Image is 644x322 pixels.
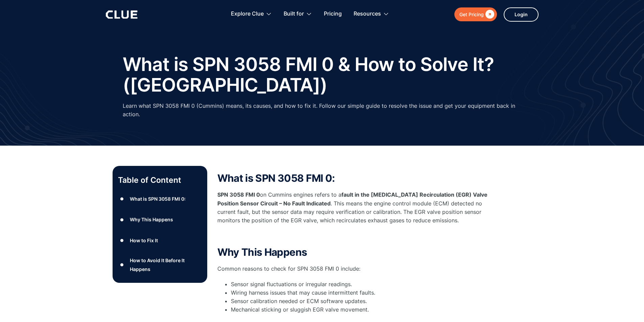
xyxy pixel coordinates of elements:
[354,3,381,25] div: Resources
[123,54,522,95] h1: What is SPN 3058 FMI 0 & How to Solve It? ([GEOGRAPHIC_DATA])
[324,3,342,25] a: Pricing
[231,3,272,25] div: Explore Clue
[459,10,484,19] div: Get Pricing
[231,3,264,25] div: Explore Clue
[118,215,202,225] a: ●Why This Happens
[231,289,488,297] li: Wiring harness issues that may cause intermittent faults.
[217,172,335,184] strong: What is SPN 3058 FMI 0:
[217,191,260,198] strong: SPN 3058 FMI 0
[231,297,488,305] li: Sensor calibration needed or ECM software updates.
[123,102,522,119] p: Learn what SPN 3058 FMI 0 (Cummins) means, its causes, and how to fix it. Follow our simple guide...
[130,215,173,224] div: Why This Happens
[217,191,488,225] p: on Cummins engines refers to a . This means the engine control module (ECM) detected no current f...
[118,194,126,204] div: ●
[504,7,539,22] a: Login
[130,236,158,245] div: How to Fix It
[217,191,487,206] strong: fault in the [MEDICAL_DATA] Recirculation (EGR) Valve Position Sensor Circuit – No Fault Indicated
[284,3,312,25] div: Built for
[118,236,202,246] a: ●How to Fix It
[354,3,389,25] div: Resources
[284,3,304,25] div: Built for
[217,246,307,258] strong: Why This Happens
[130,195,186,203] div: What is SPN 3058 FMI 0:
[118,260,126,270] div: ●
[217,265,488,273] p: Common reasons to check for SPN 3058 FMI 0 include:
[130,256,201,273] div: How to Avoid It Before It Happens
[484,10,494,19] div: 
[231,280,488,289] li: Sensor signal fluctuations or irregular readings.
[454,7,497,21] a: Get Pricing
[217,231,488,240] p: ‍
[118,194,202,204] a: ●What is SPN 3058 FMI 0:
[118,175,202,185] p: Table of Content
[118,215,126,225] div: ●
[118,236,126,246] div: ●
[118,256,202,273] a: ●How to Avoid It Before It Happens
